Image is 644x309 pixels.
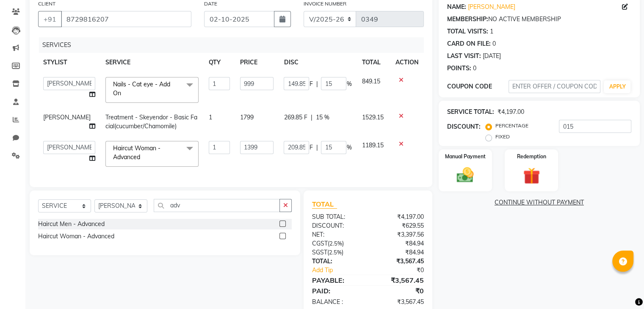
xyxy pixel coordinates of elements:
[357,53,390,72] th: TOTAL
[306,239,368,248] div: ( )
[309,143,312,152] span: F
[440,198,638,207] a: CONTINUE WITHOUT PAYMENT
[306,230,368,239] div: NET:
[368,212,430,221] div: ₹4,197.00
[368,275,430,285] div: ₹3,567.45
[329,240,342,247] span: 2.5%
[368,230,430,239] div: ₹3,397.56
[468,3,515,11] a: [PERSON_NAME]
[306,212,368,221] div: SUB TOTAL:
[447,27,488,36] div: TOTAL VISITS:
[306,257,368,266] div: TOTAL:
[306,275,368,285] div: PAYABLE:
[240,113,254,121] span: 1799
[490,27,493,36] div: 1
[316,143,318,152] span: |
[329,249,342,256] span: 2.5%
[368,298,430,306] div: ₹3,567.45
[604,80,630,93] button: APPLY
[368,248,430,257] div: ₹84.94
[306,286,368,296] div: PAID:
[316,80,318,88] span: |
[113,80,170,97] span: Nails - Cat eye - Add On
[121,89,125,97] a: x
[362,113,383,121] span: 1529.15
[447,64,471,73] div: POINTS:
[204,53,235,72] th: QTY
[362,77,380,85] span: 849.15
[362,141,383,149] span: 1189.15
[368,286,430,296] div: ₹0
[447,52,481,61] div: LAST VISIT:
[447,122,481,131] div: DISCOUNT:
[378,266,430,275] div: ₹0
[209,113,212,121] span: 1
[306,248,368,257] div: ( )
[368,257,430,266] div: ₹3,567.45
[113,144,160,161] span: Haircut Woman - Advanced
[451,166,479,185] img: _cash.svg
[100,53,204,72] th: SERVICE
[447,39,491,48] div: CARD ON FILE:
[315,113,329,122] span: 15 %
[492,39,496,48] div: 0
[306,221,368,230] div: DISCOUNT:
[517,153,546,160] label: Redemption
[38,53,100,72] th: STYLIST
[498,108,524,116] div: ₹4,197.00
[495,122,528,130] label: PERCENTAGE
[368,221,430,230] div: ₹629.55
[495,133,510,141] label: FIXED
[43,113,91,121] span: [PERSON_NAME]
[518,166,545,187] img: _gift.svg
[346,80,351,88] span: %
[154,199,280,212] input: Search or Scan
[447,15,631,24] div: NO ACTIVE MEMBERSHIP
[306,298,368,306] div: BALANCE :
[312,200,337,209] span: TOTAL
[447,108,494,116] div: SERVICE TOTAL:
[509,80,601,93] input: ENTER OFFER / COUPON CODE
[346,143,351,152] span: %
[279,53,357,72] th: DISC
[309,80,312,88] span: F
[368,239,430,248] div: ₹84.94
[105,113,197,130] span: Treatment - Skeyendor - Basic Facial(cucumber/Chamomile)
[235,53,279,72] th: PRICE
[390,53,424,72] th: ACTION
[38,232,114,241] div: Haircut Woman - Advanced
[310,113,312,122] span: |
[38,220,105,229] div: Haircut Men - Advanced
[445,153,486,160] label: Manual Payment
[312,248,327,256] span: SGST
[483,52,501,61] div: [DATE]
[447,3,466,11] div: NAME:
[306,266,378,275] a: Add Tip
[61,11,191,27] input: SEARCH BY NAME/MOBILE/EMAIL/CODE
[38,11,62,27] button: +91
[140,153,144,161] a: x
[473,64,476,73] div: 0
[447,82,509,91] div: COUPON CODE
[284,113,307,122] span: 269.85 F
[312,240,328,247] span: CGST
[447,15,488,24] div: MEMBERSHIP:
[39,37,430,53] div: SERVICES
